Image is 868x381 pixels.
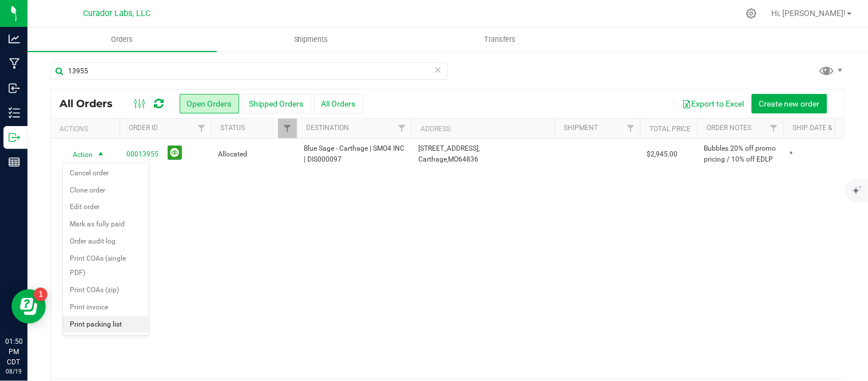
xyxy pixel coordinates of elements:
span: select [94,147,108,163]
button: Open Orders [180,94,239,113]
span: $2,945.00 [647,149,678,160]
span: All Orders [60,97,124,110]
iframe: Resource center [11,289,46,324]
a: Filter [278,119,297,138]
inline-svg: Reports [9,156,20,168]
input: Search Order ID, Destination, Customer PO... [50,62,448,80]
span: Allocated [218,149,290,160]
span: Action [62,147,93,163]
li: Print invoice [63,299,149,316]
a: Destination [306,124,349,132]
button: Shipped Orders [242,94,311,113]
li: Cancel order [63,165,149,182]
div: Manage settings [744,8,759,19]
inline-svg: Outbound [9,132,20,143]
a: 00013955 [126,149,158,160]
button: Create new order [752,94,827,113]
span: Clear [434,62,442,77]
p: 08/19 [5,367,22,376]
inline-svg: Manufacturing [9,58,20,69]
span: 64836 [458,155,478,163]
button: Export to Excel [675,94,752,113]
li: Mark as fully paid [63,216,149,233]
span: Hi, [PERSON_NAME]! [772,9,846,18]
a: Total Price [649,125,691,133]
a: Order ID [129,124,158,132]
a: Orders [27,28,217,52]
a: Filter [621,119,640,138]
span: Curador Labs, LLC [83,9,150,18]
p: 01:50 PM CDT [5,336,22,367]
span: Shipments [279,34,344,45]
span: Blue Sage - Carthage | SMO4 INC | DIS000097 [304,143,405,165]
span: Bubbles 20% off promo pricing / 10% off EDLP [704,143,776,165]
a: Filter [192,119,211,138]
a: Shipment [564,124,598,132]
th: Address [411,119,554,139]
inline-svg: Inventory [9,107,20,119]
a: Order Notes [707,124,751,132]
iframe: Resource center unread badge [34,288,47,301]
span: Transfers [469,34,532,45]
inline-svg: Analytics [9,33,20,45]
a: Shipments [217,28,406,52]
a: Filter [393,119,411,138]
li: Print COAs (zip) [63,282,149,299]
span: [STREET_ADDRESS], [418,144,479,152]
a: Filter [764,119,783,138]
span: Orders [96,34,148,45]
inline-svg: Inbound [9,83,20,94]
div: Actions [60,125,115,133]
li: Order audit log [63,233,149,250]
li: Clone order [63,182,149,199]
button: All Orders [314,94,363,113]
span: Carthage, [418,155,448,163]
li: Print COAs (single PDF) [63,250,149,282]
a: Transfers [406,28,595,52]
span: Create new order [759,99,820,108]
li: Print packing list [63,316,149,333]
a: Status [220,124,245,132]
li: Edit order [63,199,149,216]
span: MO [448,155,458,163]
